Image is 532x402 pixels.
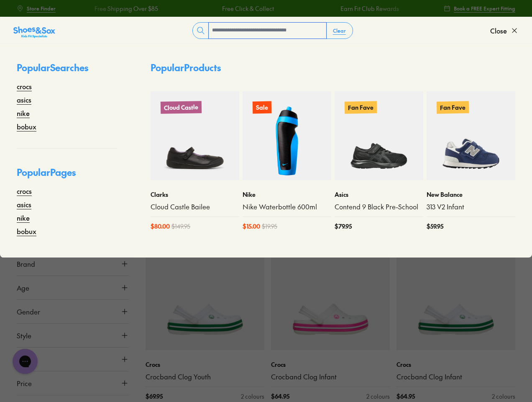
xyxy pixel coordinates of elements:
a: bobux [17,226,36,236]
span: $ 64.95 [271,392,289,401]
a: New In [146,231,264,350]
span: Brand [17,259,35,269]
p: Fan Fave [345,101,377,113]
a: Crocband Clog Infant [271,372,390,381]
a: Contend 9 Black Pre-School [335,202,423,211]
p: Crocs [146,360,264,369]
span: $ 80.00 [151,222,170,231]
a: Cloud Castle [151,91,239,180]
button: Brand [17,252,129,276]
a: Free Click & Collect [222,4,274,13]
div: 2 colours [366,392,390,401]
span: Close [490,26,507,36]
a: asics [17,199,31,209]
a: 313 V2 Infant [427,202,515,211]
div: 2 colours [241,392,264,401]
button: Style [17,324,129,347]
p: Clarks [151,190,239,199]
span: $ 149.95 [171,222,190,231]
a: nike [17,213,30,223]
button: Clear [326,23,353,38]
p: Cloud Castle [161,101,202,114]
a: Crocband Clog Infant [396,372,515,381]
button: Gender [17,300,129,323]
span: $ 69.95 [146,392,163,401]
p: Crocs [396,360,515,369]
p: Popular Searches [17,61,117,81]
a: Cloud Castle Bailee [151,202,239,211]
a: crocs [17,81,32,91]
p: Asics [335,190,423,199]
p: Nike [243,190,331,199]
span: $ 15.00 [243,222,260,231]
button: Close [490,21,519,40]
span: $ 59.95 [427,222,443,231]
p: Crocs [271,360,390,369]
a: nike [17,108,30,118]
span: $ 79.95 [335,222,352,231]
span: Age [17,283,29,293]
a: Book a FREE Expert Fitting [444,1,515,16]
p: Sale [253,101,271,114]
a: Free Shipping Over $85 [94,4,158,13]
a: Crocband Clog Youth [146,372,264,381]
span: Gender [17,307,40,317]
a: bobux [17,121,36,131]
a: asics [17,95,31,105]
a: Shoes &amp; Sox [13,24,55,37]
button: Age [17,276,129,299]
a: Fan Fave [427,91,515,180]
a: New In [396,231,515,350]
a: New In [271,231,390,350]
button: Price [17,371,129,395]
a: Earn Fit Club Rewards [340,4,399,13]
a: Sale [243,91,331,180]
span: Price [17,378,32,388]
iframe: Gorgias live chat messenger [8,346,42,377]
a: Nike Waterbottle 600ml [243,202,331,211]
a: crocs [17,186,32,196]
button: Colour [17,348,129,371]
p: Fan Fave [437,101,469,113]
p: New Balance [427,190,515,199]
span: $ 64.95 [396,392,415,401]
span: Book a FREE Expert Fitting [454,5,515,12]
a: Store Finder [17,1,56,16]
p: Popular Pages [17,165,117,186]
img: SNS_Logo_Responsive.svg [13,26,55,39]
span: Style [17,330,31,340]
a: Fan Fave [335,91,423,180]
span: Store Finder [27,5,56,12]
p: Popular Products [151,61,221,75]
span: $ 19.95 [262,222,277,231]
div: 2 colours [492,392,515,401]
